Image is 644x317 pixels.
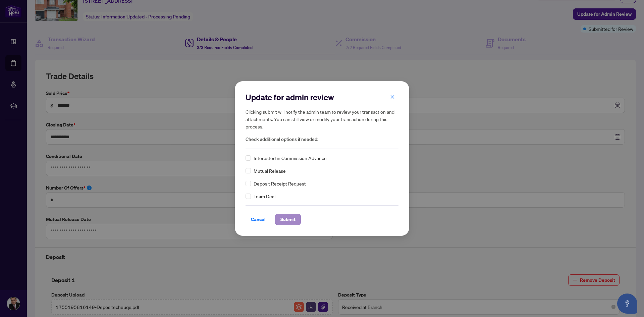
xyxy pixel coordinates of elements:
span: Deposit Receipt Request [254,180,306,187]
button: Submit [275,214,301,225]
button: Open asap [617,294,637,314]
h2: Update for admin review [246,92,398,103]
span: Interested in Commission Advance [254,154,327,162]
h5: Clicking submit will notify the admin team to review your transaction and attachments. You can st... [246,108,398,130]
span: close [390,95,395,99]
span: Cancel [251,214,266,225]
span: Team Deal [254,193,275,200]
span: Check additional options if needed: [246,136,398,143]
span: Submit [280,214,296,225]
span: Mutual Release [254,167,286,174]
button: Cancel [246,214,271,225]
